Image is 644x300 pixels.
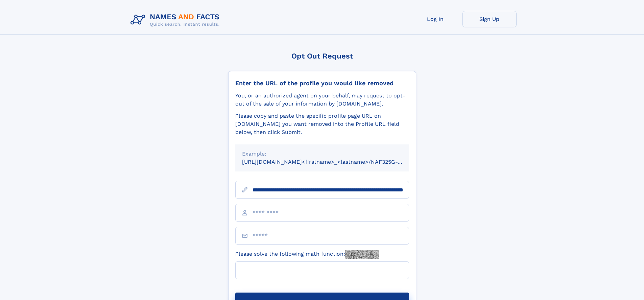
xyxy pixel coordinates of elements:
[128,11,225,29] img: Logo Names and Facts
[228,52,416,60] div: Opt Out Request
[235,250,379,259] label: Please solve the following math function:
[408,11,462,27] a: Log In
[235,92,409,108] div: You, or an authorized agent on your behalf, may request to opt-out of the sale of your informatio...
[242,159,422,165] small: [URL][DOMAIN_NAME]<firstname>_<lastname>/NAF325G-xxxxxxxx
[242,150,402,158] div: Example:
[462,11,517,27] a: Sign Up
[235,112,409,136] div: Please copy and paste the specific profile page URL on [DOMAIN_NAME] you want removed into the Pr...
[235,79,409,87] div: Enter the URL of the profile you would like removed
